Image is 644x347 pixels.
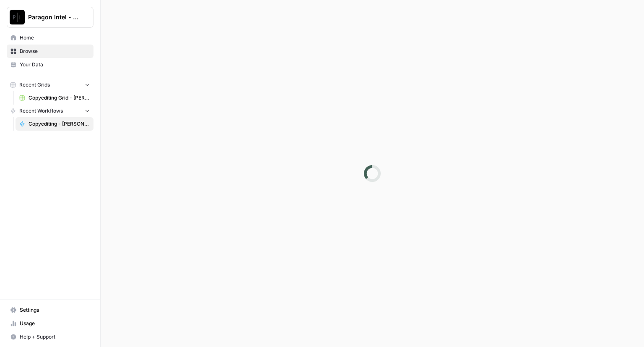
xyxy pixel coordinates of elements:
a: Browse [7,45,93,58]
a: Your Data [7,58,93,71]
span: Copyediting - [PERSON_NAME] [29,120,90,128]
button: Workspace: Paragon Intel - Copyediting [7,7,93,28]
a: Home [7,31,93,45]
span: Usage [20,320,90,327]
span: Paragon Intel - Copyediting [28,13,79,21]
a: Usage [7,317,93,330]
span: Home [20,34,90,42]
a: Copyediting - [PERSON_NAME] [16,117,93,131]
span: Recent Grids [19,81,50,89]
span: Browse [20,47,90,55]
button: Help + Support [7,330,93,344]
span: Recent Workflows [19,107,63,115]
span: Settings [20,306,90,314]
span: Copyediting Grid - [PERSON_NAME] [29,94,90,102]
button: Recent Grids [7,79,93,91]
button: Recent Workflows [7,105,93,117]
span: Your Data [20,61,90,68]
a: Copyediting Grid - [PERSON_NAME] [16,91,93,105]
span: Help + Support [20,333,90,341]
a: Settings [7,303,93,317]
img: Paragon Intel - Copyediting Logo [10,10,25,25]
